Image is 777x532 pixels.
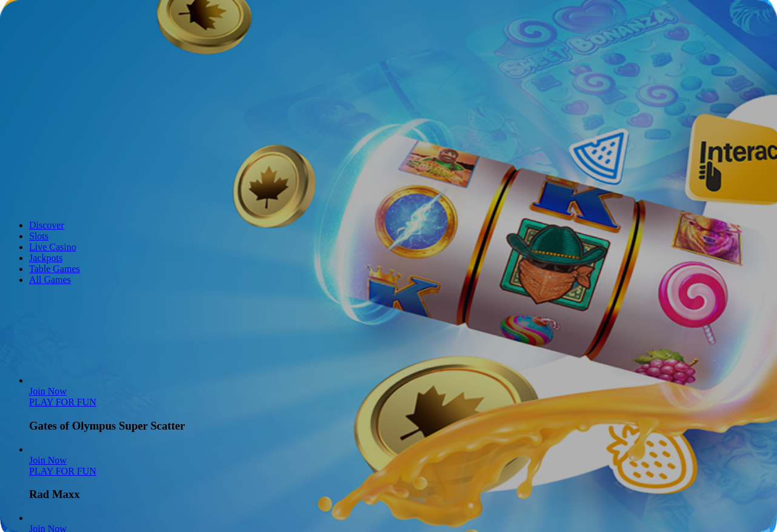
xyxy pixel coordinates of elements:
a: Discover [29,220,64,230]
h3: Gates of Olympus Super Scatter [29,419,772,433]
a: Slots [29,231,48,241]
a: Gates of Olympus Super Scatter [29,386,67,396]
article: Rad Maxx [29,444,772,502]
a: Table Games [29,264,80,274]
article: Gates of Olympus Super Scatter [29,375,772,433]
span: Join Now [29,455,67,465]
header: Lobby [5,199,772,308]
span: All Games [29,274,71,285]
a: Rad Maxx [29,455,67,465]
a: Jackpots [29,253,62,263]
nav: Lobby [5,199,772,285]
a: Rad Maxx [29,466,96,476]
h3: Rad Maxx [29,488,772,501]
a: Live Casino [29,242,76,252]
a: Gates of Olympus Super Scatter [29,397,96,407]
span: Join Now [29,386,67,396]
